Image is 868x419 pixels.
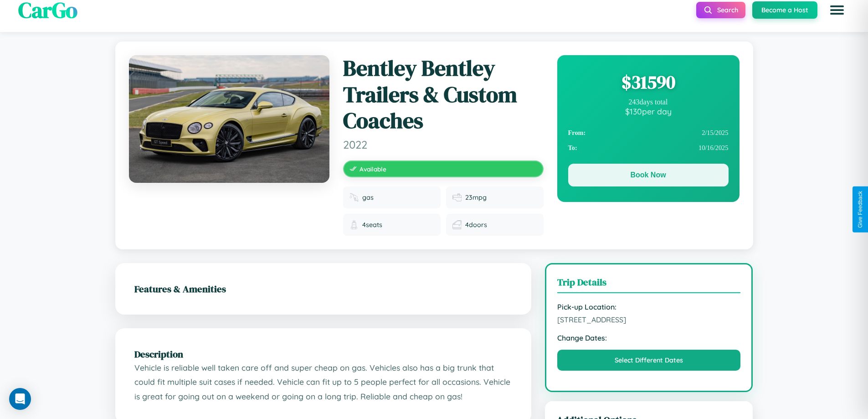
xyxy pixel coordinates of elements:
span: 2022 [343,138,544,151]
span: 4 doors [465,221,487,229]
img: Fuel efficiency [452,193,462,202]
button: Search [696,2,745,18]
h1: Bentley Bentley Trailers & Custom Coaches [343,55,544,134]
div: 243 days total [568,98,729,106]
div: $ 130 per day [568,106,729,116]
strong: From: [568,129,586,137]
h2: Description [134,347,512,361]
img: Seats [349,220,359,229]
button: Select Different Dates [557,350,741,371]
span: 4 seats [362,221,382,229]
span: [STREET_ADDRESS] [557,315,741,324]
div: Give Feedback [857,191,863,228]
strong: Pick-up Location: [557,302,741,311]
span: gas [362,193,374,202]
img: Bentley Bentley Trailers & Custom Coaches 2022 [129,55,329,183]
h2: Features & Amenities [134,282,512,295]
img: Fuel type [349,193,359,202]
div: Open Intercom Messenger [9,388,31,410]
strong: Change Dates: [557,333,741,342]
span: Search [717,6,738,14]
h3: Trip Details [557,275,741,293]
p: Vehicle is reliable well taken care off and super cheap on gas. Vehicles also has a big trunk tha... [134,361,512,404]
div: 10 / 16 / 2025 [568,140,729,155]
span: 23 mpg [465,193,487,202]
button: Book Now [568,164,729,186]
strong: To: [568,144,577,152]
img: Doors [452,220,462,229]
div: 2 / 15 / 2025 [568,125,729,140]
div: $ 31590 [568,70,729,94]
span: Available [360,165,386,173]
button: Become a Host [752,1,817,19]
